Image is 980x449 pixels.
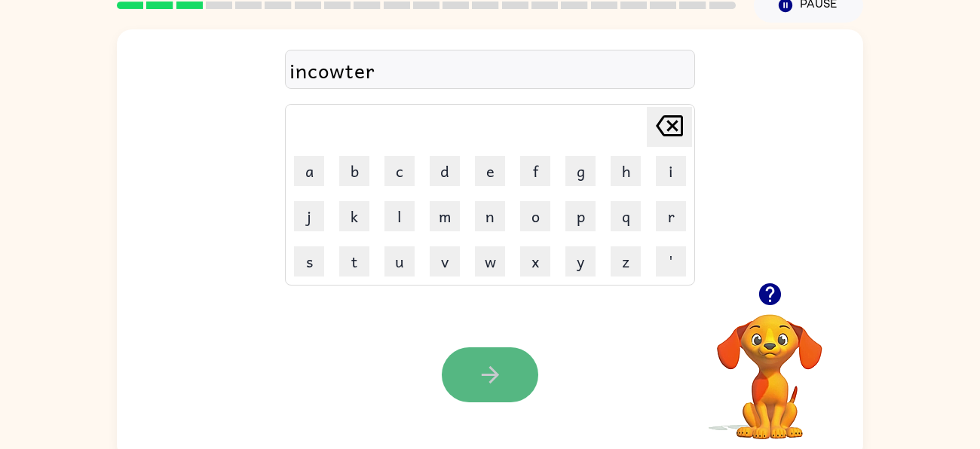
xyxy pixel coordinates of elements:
button: r [656,201,686,231]
button: z [611,246,641,276]
button: u [384,246,415,276]
button: x [520,246,550,276]
button: g [565,156,596,186]
button: l [384,201,415,231]
video: Your browser must support playing .mp4 files to use Literably. Please try using another browser. [694,291,845,441]
button: e [475,156,505,186]
button: i [656,156,686,186]
button: n [475,201,505,231]
button: t [339,246,369,276]
button: ' [656,246,686,276]
button: c [384,156,415,186]
button: k [339,201,369,231]
button: q [611,201,641,231]
button: j [294,201,324,231]
button: w [475,246,505,276]
div: incowter [289,54,691,86]
button: f [520,156,550,186]
button: h [611,156,641,186]
button: p [565,201,596,231]
button: o [520,201,550,231]
button: b [339,156,369,186]
button: d [430,156,460,186]
button: v [430,246,460,276]
button: y [565,246,596,276]
button: a [294,156,324,186]
button: m [430,201,460,231]
button: s [294,246,324,276]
